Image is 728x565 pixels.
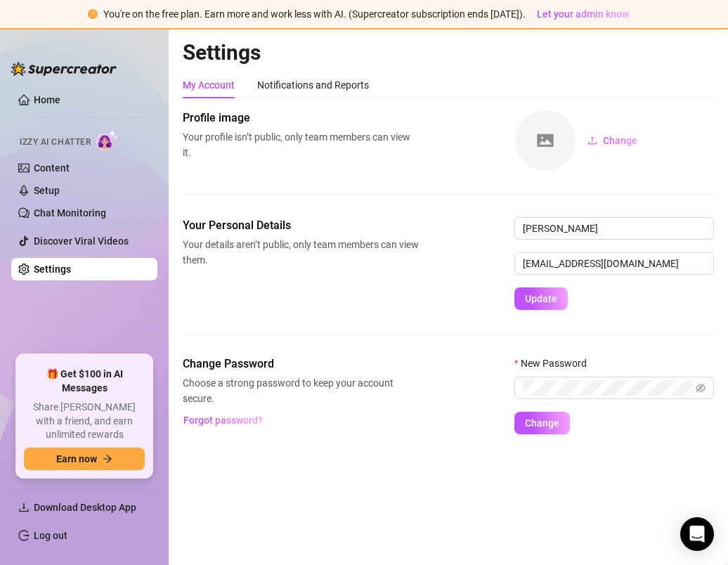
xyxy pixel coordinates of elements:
[183,237,419,268] span: Your details aren’t public, only team members can view them.
[56,453,97,465] span: Earn now
[34,502,136,513] span: Download Desktop App
[24,368,145,395] span: 🎁 Get $100 in AI Messages
[183,77,235,93] div: My Account
[183,129,419,160] span: Your profile isn’t public, only team members can view it.
[183,217,419,234] span: Your Personal Details
[603,135,637,146] span: Change
[34,264,71,275] a: Settings
[88,9,98,19] span: exclamation-circle
[525,293,557,304] span: Update
[18,502,30,513] span: download
[103,8,526,20] span: You're on the free plan. Earn more and work less with AI. (Supercreator subscription ends [DATE]).
[34,530,67,541] a: Log out
[514,412,570,434] button: Change
[183,39,714,66] h2: Settings
[576,129,649,152] button: Change
[20,136,91,149] span: Izzy AI Chatter
[103,454,112,464] span: arrow-right
[514,287,568,310] button: Update
[183,356,419,372] span: Change Password
[34,162,70,174] a: Content
[531,6,635,22] button: Let your admin know
[183,409,263,431] button: Forgot password?
[34,185,60,196] a: Setup
[514,356,596,371] label: New Password
[96,130,118,150] img: AI Chatter
[523,380,693,396] input: New Password
[24,448,145,470] button: Earn nowarrow-right
[183,375,419,406] span: Choose a strong password to keep your account secure.
[514,252,714,275] input: Enter new email
[34,207,106,219] a: Chat Monitoring
[11,62,117,76] img: logo-BBDzfeDw.svg
[587,136,597,145] span: upload
[696,383,706,393] span: eye-invisible
[514,217,714,240] input: Enter name
[34,94,60,105] a: Home
[515,110,576,171] img: square-placeholder.png
[24,401,145,442] span: Share [PERSON_NAME] with a friend, and earn unlimited rewards
[257,77,369,93] div: Notifications and Reports
[34,235,129,247] a: Discover Viral Videos
[680,517,714,551] div: Open Intercom Messenger
[183,110,419,126] span: Profile image
[525,417,559,429] span: Change
[537,8,629,20] span: Let your admin know
[183,415,263,426] span: Forgot password?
